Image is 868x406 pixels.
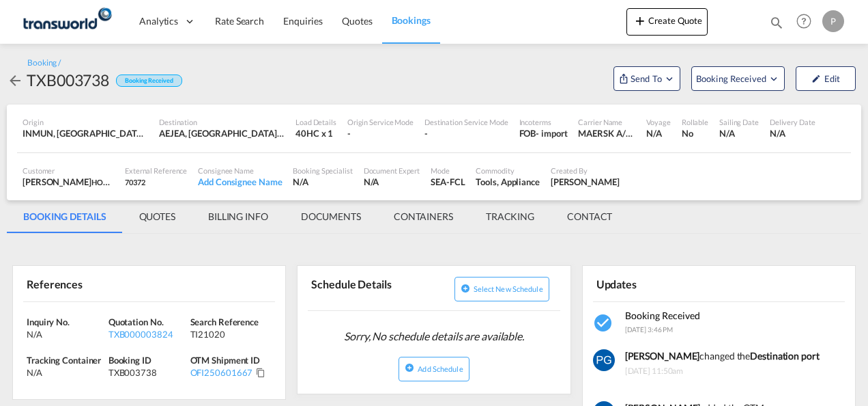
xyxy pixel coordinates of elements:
[476,165,539,176] div: Commodity
[519,127,536,139] div: FOB
[364,165,420,176] div: Document Expert
[27,69,109,91] div: TXB003738
[719,127,759,139] div: N/A
[399,357,469,381] button: icon-plus-circleAdd Schedule
[625,325,674,334] span: [DATE] 3:46 PM
[91,176,183,187] span: HOMES R US TRADING LLC
[682,117,708,127] div: Rollable
[23,176,114,188] div: [PERSON_NAME]
[519,117,568,127] div: Incoterms
[769,15,784,30] md-icon: icon-magnify
[625,310,700,321] span: Booking Received
[108,366,187,379] div: TXB003738
[27,57,61,69] div: Booking /
[293,165,352,176] div: Booking Specialist
[256,368,265,377] md-icon: Click to Copy
[796,66,856,91] button: icon-pencilEdit
[123,200,192,233] md-tab-item: QUOTES
[625,350,700,362] b: [PERSON_NAME]
[342,15,372,27] span: Quotes
[625,362,820,377] span: [DATE] 11:50am
[424,127,508,139] div: -
[7,200,628,233] md-pagination-wrapper: Use the left and right arrow keys to navigate between tabs
[431,176,465,188] div: SEA-FCL
[198,176,282,188] div: Add Consignee Name
[431,165,465,176] div: Mode
[469,200,551,233] md-tab-item: TRACKING
[295,127,336,139] div: 40HC x 1
[23,271,147,295] div: References
[23,117,148,127] div: Origin
[392,14,431,26] span: Bookings
[308,271,431,305] div: Schedule Details
[646,117,670,127] div: Voyage
[7,200,123,233] md-tab-item: BOOKING DETAILS
[536,127,567,139] div: - import
[551,200,628,233] md-tab-item: CONTACT
[192,200,285,233] md-tab-item: BILLING INFO
[159,127,285,139] div: AEJEA, Jebel Ali, United Arab Emirates, Middle East, Middle East
[682,127,708,139] div: No
[7,72,23,89] md-icon: icon-arrow-left
[190,366,253,379] div: OFI250601667
[108,355,151,366] span: Booking ID
[719,117,759,127] div: Sailing Date
[190,355,261,366] span: OTM Shipment ID
[139,14,178,28] span: Analytics
[632,12,648,29] md-icon: icon-plus 400-fg
[347,117,414,127] div: Origin Service Mode
[295,117,336,127] div: Load Details
[108,316,164,327] span: Quotation No.
[285,200,377,233] md-tab-item: DOCUMENTS
[696,72,768,85] span: Booking Received
[338,323,530,349] span: Sorry, No schedule details are available.
[750,350,819,362] b: Destination port
[476,176,539,188] div: Tools, Appliance
[578,117,635,127] div: Carrier Name
[646,127,670,139] div: N/A
[27,355,101,366] span: Tracking Container
[822,10,844,32] div: P
[283,15,323,27] span: Enquiries
[691,66,785,91] button: Open demo menu
[578,127,635,139] div: MAERSK A/S / TDWC-DUBAI
[613,66,680,91] button: Open demo menu
[27,328,105,340] div: N/A
[461,284,470,293] md-icon: icon-plus-circle
[20,6,113,37] img: f753ae806dec11f0841701cdfdf085c0.png
[347,127,414,139] div: -
[27,316,70,327] span: Inquiry No.
[125,165,187,176] div: External Reference
[23,127,148,139] div: INMUN, Mundra, India, Indian Subcontinent, Asia Pacific
[626,8,708,36] button: icon-plus 400-fgCreate Quote
[454,277,549,301] button: icon-plus-circleSelect new schedule
[215,15,264,27] span: Rate Search
[593,271,717,295] div: Updates
[770,117,815,127] div: Delivery Date
[198,165,282,176] div: Consignee Name
[190,316,259,327] span: Search Reference
[792,10,822,34] div: Help
[593,312,615,334] md-icon: icon-checkbox-marked-circle
[770,127,815,139] div: N/A
[27,366,105,379] div: N/A
[792,10,815,33] span: Help
[551,176,620,188] div: Pradhesh Gautham
[7,69,27,91] div: icon-arrow-left
[377,200,469,233] md-tab-item: CONTAINERS
[405,363,414,373] md-icon: icon-plus-circle
[625,349,820,363] div: changed the
[474,284,543,293] span: Select new schedule
[364,176,420,188] div: N/A
[418,364,463,373] span: Add Schedule
[769,15,784,36] div: icon-magnify
[159,117,285,127] div: Destination
[125,178,145,187] span: 70372
[190,328,269,340] div: TI21020
[116,75,182,87] div: Booking Received
[108,328,187,340] div: TXB000003824
[293,176,352,188] div: N/A
[551,165,620,176] div: Created By
[593,349,615,371] img: vm11kgAAAAZJREFUAwCWHwimzl+9jgAAAABJRU5ErkJggg==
